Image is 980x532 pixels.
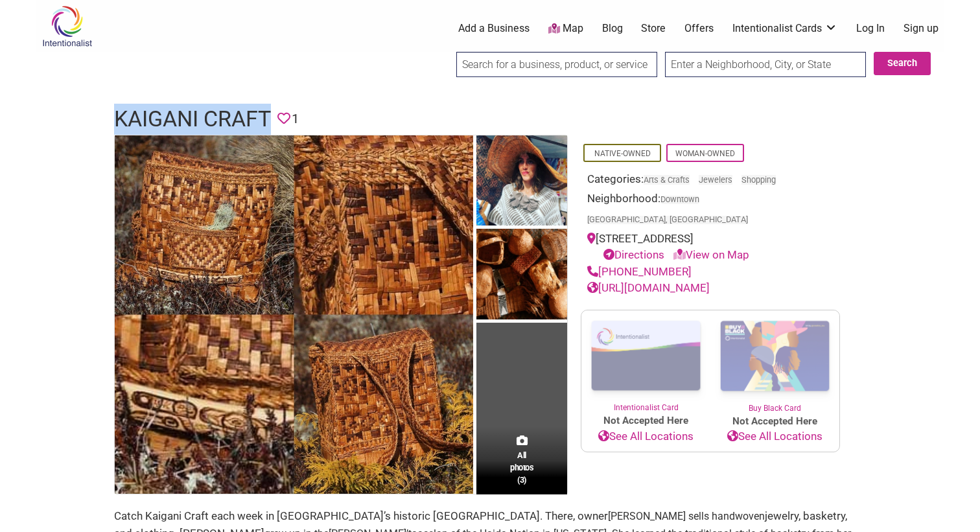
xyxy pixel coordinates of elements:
div: Neighborhood: [587,191,834,231]
a: Shopping [741,175,776,185]
a: Blog [602,21,623,36]
img: Buy Black Card [710,310,839,402]
span: Not Accepted Here [710,414,839,429]
span: Downtown [660,196,699,204]
a: Store [641,21,666,36]
div: [STREET_ADDRESS] [587,231,834,264]
h1: Kaigani Craft [114,104,271,135]
span: [GEOGRAPHIC_DATA], [GEOGRAPHIC_DATA] [587,216,748,224]
a: [PHONE_NUMBER] [587,265,692,278]
a: Buy Black Card [710,310,839,414]
a: Directions [603,248,664,261]
span: 1 [292,109,299,129]
a: Native-Owned [594,149,651,158]
button: Search [874,52,931,75]
span: All photos (3) [510,449,533,486]
a: View on Map [673,248,749,261]
span: Catch Kaigani Craft each week in [GEOGRAPHIC_DATA]’s historic [GEOGRAPHIC_DATA]. There, owner [114,509,608,522]
a: Intentionalist Card [581,310,710,413]
a: Offers [684,21,714,36]
img: Kaigani Craft owner [476,135,567,229]
img: Intentionalist Card [581,310,710,402]
img: Kaigani Craft baskets [476,229,567,323]
a: Arts & Crafts [644,175,690,185]
a: [URL][DOMAIN_NAME] [587,281,710,294]
a: Jewelers [699,175,732,185]
a: Log In [856,21,885,36]
a: Add a Business [458,21,530,36]
input: Enter a Neighborhood, City, or State [665,52,866,77]
img: Kaigani Craft varieties [115,135,473,494]
a: See All Locations [710,428,839,445]
span: Not Accepted Here [581,413,710,428]
a: Intentionalist Cards [732,21,837,36]
a: See All Locations [581,428,710,445]
div: Categories: [587,171,834,191]
a: Sign up [904,21,939,36]
input: Search for a business, product, or service [456,52,657,77]
a: Woman-Owned [675,149,735,158]
img: Intentionalist [36,5,98,47]
a: Map [548,21,583,36]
